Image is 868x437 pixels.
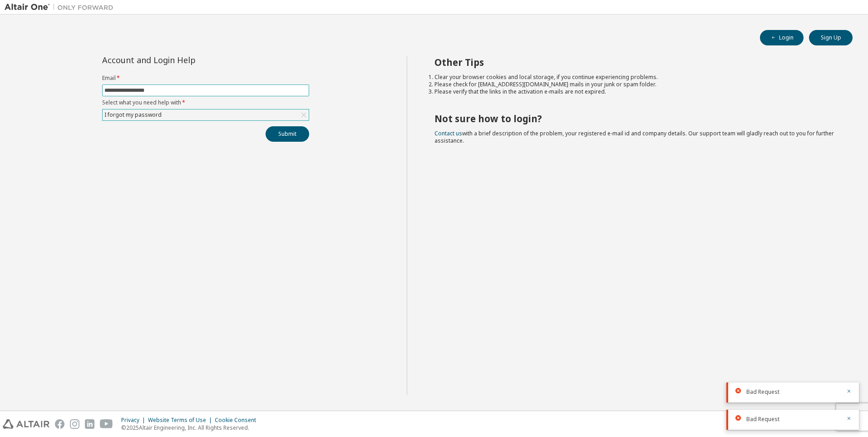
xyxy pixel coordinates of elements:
div: I forgot my password [103,110,163,120]
img: altair_logo.svg [3,419,49,429]
li: Clear your browser cookies and local storage, if you continue experiencing problems. [434,74,837,81]
span: Bad Request [746,388,779,396]
img: facebook.svg [55,419,64,429]
label: Select what you need help with [102,99,309,106]
a: Contact us [434,129,462,137]
div: I forgot my password [103,109,309,120]
div: Cookie Consent [215,417,261,424]
img: instagram.svg [70,419,79,429]
img: Altair One [5,3,118,12]
img: linkedin.svg [85,419,94,429]
button: Submit [266,126,309,142]
h2: Other Tips [434,56,837,68]
li: Please verify that the links in the activation e-mails are not expired. [434,88,837,95]
img: youtube.svg [100,419,113,429]
h2: Not sure how to login? [434,113,837,124]
button: Sign Up [809,30,853,45]
button: Login [760,30,804,45]
span: Bad Request [746,416,779,423]
div: Account and Login Help [102,56,268,64]
div: Website Terms of Use [148,417,215,424]
div: Privacy [121,417,148,424]
p: © 2025 Altair Engineering, Inc. All Rights Reserved. [121,424,261,432]
li: Please check for [EMAIL_ADDRESS][DOMAIN_NAME] mails in your junk or spam folder. [434,81,837,88]
span: with a brief description of the problem, your registered e-mail id and company details. Our suppo... [434,129,834,144]
label: Email [102,74,309,82]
